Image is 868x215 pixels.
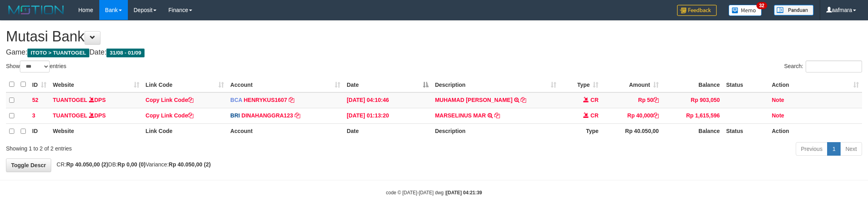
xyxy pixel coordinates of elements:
[784,61,862,72] label: Search:
[169,161,211,168] strong: Rp 40.050,00 (2)
[343,92,432,108] td: [DATE] 04:10:46
[827,142,841,156] a: 1
[559,77,602,92] th: Type: activate to sort column ascending
[494,112,500,119] a: Copy MARSELINUS MAR to clipboard
[653,97,659,103] a: Copy Rp 50 to clipboard
[662,77,723,92] th: Balance
[244,97,287,103] a: HENRYKUS1607
[230,112,240,119] span: BRI
[432,77,559,92] th: Description: activate to sort column ascending
[27,49,89,57] span: ITOTO > TUANTOGEL
[521,97,526,103] a: Copy MUHAMAD RAVI ALFAR to clipboard
[602,77,662,92] th: Amount: activate to sort column ascending
[343,77,432,92] th: Date: activate to sort column descending
[602,108,662,123] td: Rp 40,000
[143,77,227,92] th: Link Code: activate to sort column ascending
[230,97,242,103] span: BCA
[662,108,723,123] td: Rp 1,615,596
[227,77,343,92] th: Account: activate to sort column ascending
[6,4,66,16] img: MOTION_logo.png
[143,123,227,139] th: Link Code
[677,5,717,16] img: Feedback.jpg
[769,123,862,139] th: Action
[343,108,432,123] td: [DATE] 01:13:20
[774,5,814,16] img: panduan.png
[806,61,862,72] input: Search:
[723,77,769,92] th: Status
[386,190,482,195] small: code © [DATE]-[DATE] dwg |
[772,112,784,119] a: Note
[796,142,827,156] a: Previous
[435,112,486,119] a: MARSELINUS MAR
[106,49,145,57] span: 31/08 - 01/09
[602,123,662,139] th: Rp 40.050,00
[241,112,293,119] a: DINAHANGGRA123
[50,92,143,108] td: DPS
[432,123,559,139] th: Description
[146,112,194,119] a: Copy Link Code
[662,92,723,108] td: Rp 903,050
[50,123,143,139] th: Website
[29,77,50,92] th: ID: activate to sort column ascending
[118,161,146,168] strong: Rp 0,00 (0)
[435,97,512,103] a: MUHAMAD [PERSON_NAME]
[20,61,50,72] select: Showentries
[6,29,862,45] h1: Mutasi Bank
[653,112,659,119] a: Copy Rp 40,000 to clipboard
[32,97,39,103] span: 52
[289,97,294,103] a: Copy HENRYKUS1607 to clipboard
[446,190,482,195] strong: [DATE] 04:21:39
[559,123,602,139] th: Type
[343,123,432,139] th: Date
[772,97,784,103] a: Note
[840,142,862,156] a: Next
[227,123,343,139] th: Account
[590,97,598,103] span: CR
[66,161,108,168] strong: Rp 40.050,00 (2)
[295,112,300,119] a: Copy DINAHANGGRA123 to clipboard
[729,5,762,16] img: Button%20Memo.svg
[602,92,662,108] td: Rp 50
[769,77,862,92] th: Action: activate to sort column ascending
[756,2,767,9] span: 32
[50,108,143,123] td: DPS
[723,123,769,139] th: Status
[6,158,51,172] a: Toggle Descr
[53,97,87,103] a: TUANTOGEL
[6,141,356,152] div: Showing 1 to 2 of 2 entries
[146,97,194,103] a: Copy Link Code
[29,123,50,139] th: ID
[662,123,723,139] th: Balance
[50,77,143,92] th: Website: activate to sort column ascending
[32,112,35,119] span: 3
[590,112,598,119] span: CR
[6,49,862,57] h4: Game: Date:
[53,112,87,119] a: TUANTOGEL
[6,61,66,72] label: Show entries
[53,161,211,168] span: CR: DB: Variance:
